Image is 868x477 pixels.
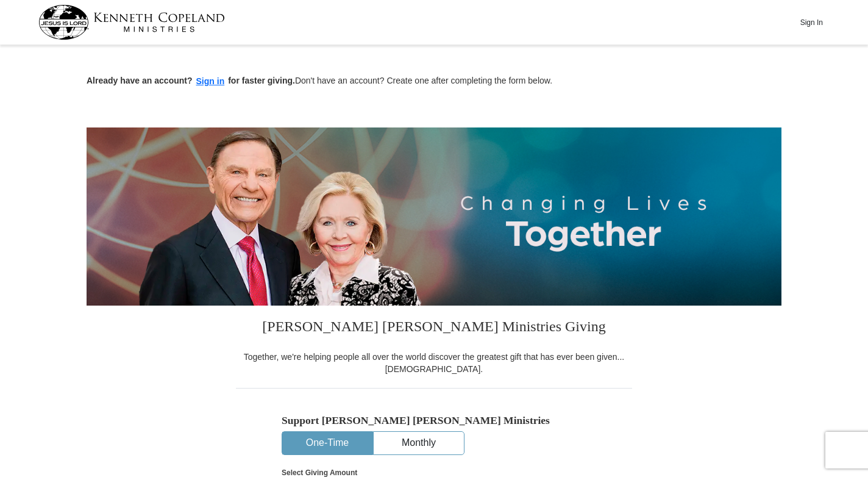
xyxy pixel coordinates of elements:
[193,74,229,88] button: Sign in
[282,414,586,427] h5: Support [PERSON_NAME] [PERSON_NAME] Ministries
[87,74,781,88] p: Don't have an account? Create one after completing the form below.
[87,76,295,85] strong: Already have an account? for faster giving.
[282,432,372,454] button: One-Time
[236,306,632,351] h3: [PERSON_NAME] [PERSON_NAME] Ministries Giving
[282,468,357,477] strong: Select Giving Amount
[374,432,464,454] button: Monthly
[793,13,830,32] button: Sign In
[38,5,225,40] img: kcm-header-logo.svg
[236,351,632,375] div: Together, we're helping people all over the world discover the greatest gift that has ever been g...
